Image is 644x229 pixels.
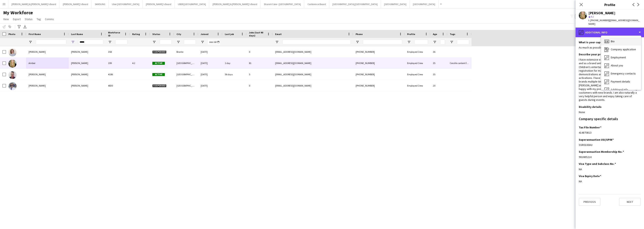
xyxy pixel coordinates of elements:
[440,40,445,44] input: Age Filter Input
[579,126,601,129] h3: Tax File Number
[247,58,273,69] div: 81
[579,58,641,102] div: I have extensive experience in promotional work and as a brand ambassador. I have worked in Child...
[108,31,123,37] span: Workforce ID
[198,46,222,57] div: [DATE]
[273,80,353,91] div: [EMAIL_ADDRESS][DOMAIN_NAME]
[3,10,33,16] span: My Workforce
[3,17,9,21] span: View
[433,40,437,44] button: Open Filter Menu
[106,69,130,80] div: 4186
[611,80,630,83] span: Payment details
[249,31,265,37] span: Jobs (last 90 days)
[356,40,359,44] button: Open Filter Menu
[579,162,616,166] h3: Visa Type and Subclass No.
[601,37,641,45] div: Bio
[115,40,127,44] input: Workforce ID Filter Input
[8,33,15,36] span: Photo
[381,0,410,8] button: [GEOGRAPHIC_DATA]
[450,40,453,44] button: Open Filter Menu
[579,105,602,109] h3: Disability details
[579,40,621,44] h3: What is your capacity to work?
[611,39,615,43] span: Bio
[174,80,198,91] div: [GEOGRAPHIC_DATA]
[579,174,601,178] h3: Visa Expiry Date
[457,40,469,44] input: Tags Filter Input
[152,51,166,54] span: Suspended
[198,58,222,69] div: [DATE]
[143,0,175,8] button: [PERSON_NAME]'s Board
[92,0,109,8] button: SAMSUNG
[209,0,261,8] button: [PERSON_NAME] & [PERSON_NAME]'s Board
[174,46,198,57] div: Bronte
[591,15,594,18] span: 4.2
[450,33,455,36] span: Tags
[176,33,181,36] span: City
[329,0,381,8] button: [GEOGRAPHIC_DATA]/[GEOGRAPHIC_DATA]
[8,71,17,79] img: Josh Davis
[106,80,130,91] div: 4830
[8,0,60,8] button: [PERSON_NAME] & [PERSON_NAME]'s Board
[576,28,644,37] div: Additional info
[36,40,66,44] input: First Name Filter Input
[69,46,106,57] div: [PERSON_NAME]
[588,11,615,15] div: [PERSON_NAME]
[433,33,437,36] span: Age
[405,69,430,80] div: Employed Crew
[353,46,405,57] div: [PHONE_NUMBER]
[29,33,41,36] span: First Name
[132,33,140,36] span: Rating
[8,60,17,68] img: Amber Davis
[282,40,351,44] input: Email Filter Input
[273,69,353,80] div: [EMAIL_ADDRESS][DOMAIN_NAME]
[174,58,198,69] div: [GEOGRAPHIC_DATA]
[405,80,430,91] div: Employed Crew
[78,40,103,44] input: Last Name Filter Input
[611,72,636,75] span: Emergency contacts
[152,84,166,87] span: Suspended
[275,33,282,36] span: Email
[601,70,641,78] div: Emergency contacts
[601,86,641,94] div: Additional info
[579,155,641,159] div: 901685214
[588,19,609,22] span: t. [PHONE_NUMBER]
[588,19,639,25] span: | [EMAIL_ADDRESS][DOMAIN_NAME]
[405,58,430,69] div: Employed Crew
[579,131,641,134] div: 414870813
[176,40,180,44] button: Open Filter Menu
[198,80,222,91] div: [DATE]
[37,17,41,21] span: Tag
[611,47,636,51] span: Company application
[430,46,447,57] div: 36
[106,46,130,57] div: 358
[579,53,625,56] h3: Describe your previous experience
[414,40,428,44] input: Profile Filter Input
[247,46,273,57] div: 0
[261,0,304,8] button: Share A Coke - [GEOGRAPHIC_DATA]
[576,2,644,7] h3: Profile
[430,58,447,69] div: 35
[152,73,165,76] span: Active
[152,62,165,65] span: Active
[601,62,641,70] div: About you
[601,45,641,54] div: Company application
[11,17,22,22] a: Export
[198,69,222,80] div: [DATE]
[579,198,601,206] button: Previous
[273,46,353,57] div: [EMAIL_ADDRESS][DOMAIN_NAME]
[619,198,641,206] button: Next
[108,40,112,44] button: Open Filter Menu
[152,33,160,36] span: Status
[69,80,106,91] div: [PERSON_NAME]
[407,33,415,36] span: Profile
[447,58,472,69] div: CeraVe content factory, Coach Activation, FIFA [GEOGRAPHIC_DATA], Genesis, Ive - premium, Little ...
[405,46,430,57] div: Employed Crew
[26,46,69,57] div: [PERSON_NAME]
[29,40,32,44] button: Open Filter Menu
[8,82,17,90] img: Liam Davis
[275,40,279,44] button: Open Filter Menu
[611,88,628,91] span: Additional info
[43,17,56,22] a: Comms
[353,58,405,69] div: [PHONE_NUMBER]
[430,80,447,91] div: 20
[208,40,220,44] input: Joined Filter Input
